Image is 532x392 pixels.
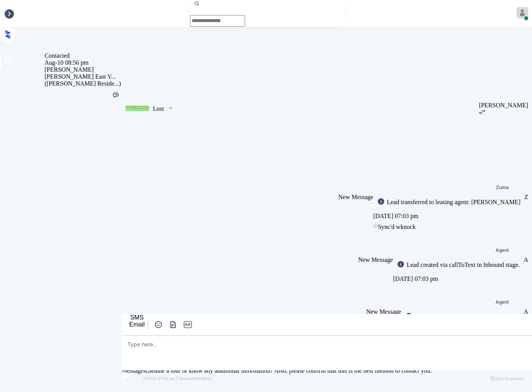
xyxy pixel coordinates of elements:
[4,10,18,17] div: Inbox
[496,248,509,253] span: Agent
[377,198,385,205] img: icon-zuma
[154,320,163,329] img: icon-zuma
[168,320,178,329] img: icon-zuma
[366,308,401,315] span: New Message
[126,106,149,112] div: Contacted
[405,312,413,320] img: icon-zuma
[373,222,524,232] div: Sync'd w knock
[373,211,524,222] div: [DATE] 07:03 pm
[496,300,509,304] div: Agent
[168,105,173,112] img: icon-zuma
[358,256,393,263] span: New Message
[479,102,528,109] div: [PERSON_NAME]
[523,256,528,263] div: A
[112,91,120,99] img: Kelsey was silent
[496,185,509,190] div: Zuma
[45,66,122,73] div: [PERSON_NAME]
[122,370,131,380] img: icon-zuma
[393,273,523,284] div: [DATE] 07:03 pm
[129,314,145,321] div: SMS
[2,121,13,134] span: profile
[479,110,485,114] img: icon-zuma
[129,321,145,328] div: Email
[517,7,528,19] img: avatar
[524,194,528,201] div: Z
[385,199,520,206] div: Lead transferred to leasing agent: [PERSON_NAME]
[523,308,528,315] div: A
[45,59,122,66] div: Aug-10 08:56 pm
[405,261,520,268] div: Lead created via callToText in Inbound stage.
[112,91,120,100] div: Kelsey was silent
[338,194,373,200] span: New Message
[153,105,164,112] div: Lost
[45,52,122,59] div: Contacted
[122,381,131,390] img: icon-zuma
[45,73,122,87] div: [PERSON_NAME] East V... ([PERSON_NAME] Reside...)
[397,260,405,268] img: icon-zuma
[413,313,520,320] div: AFM Request sent to [PERSON_NAME].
